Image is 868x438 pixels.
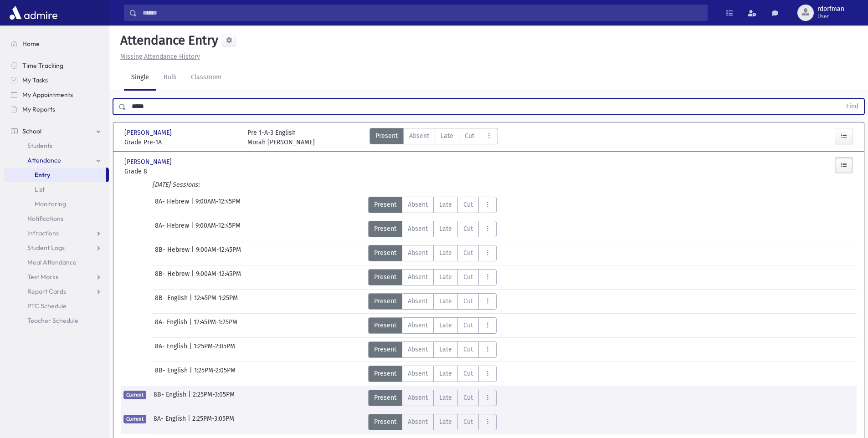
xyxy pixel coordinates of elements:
[817,5,844,13] span: rdorfman
[368,317,497,334] div: AttTypes
[368,245,497,261] div: AttTypes
[409,131,429,141] span: Absent
[463,369,473,378] span: Cut
[27,156,61,164] span: Attendance
[155,366,190,382] span: 8B- English
[27,244,65,252] span: Student Logs
[439,369,452,378] span: Late
[408,272,428,282] span: Absent
[439,200,452,209] span: Late
[368,293,497,310] div: AttTypes
[191,269,196,285] span: |
[27,273,58,281] span: Test Marks
[441,131,453,141] span: Late
[4,313,109,328] a: Teacher Schedule
[155,293,190,310] span: 8B- English
[22,127,41,135] span: School
[408,393,428,402] span: Absent
[374,369,396,378] span: Present
[154,390,188,406] span: 8B- English
[439,417,452,427] span: Late
[124,167,238,176] span: Grade 8
[463,321,473,330] span: Cut
[155,221,191,237] span: 8A- Hebrew
[408,296,428,306] span: Absent
[368,341,497,358] div: AttTypes
[368,221,497,237] div: AttTypes
[439,296,452,306] span: Late
[4,240,109,255] a: Student Logs
[35,200,66,208] span: Monitoring
[374,321,396,330] span: Present
[22,40,40,48] span: Home
[465,131,474,141] span: Cut
[194,293,238,310] span: 12:45PM-1:25PM
[123,415,146,423] span: Current
[120,53,200,61] u: Missing Attendance History
[191,245,196,261] span: |
[4,124,109,138] a: School
[156,65,184,91] a: Bulk
[27,229,59,237] span: Infractions
[439,272,452,282] span: Late
[193,390,235,406] span: 2:25PM-3:05PM
[439,248,452,258] span: Late
[7,4,60,22] img: AdmirePro
[4,255,109,270] a: Meal Attendance
[408,417,428,427] span: Absent
[374,200,396,209] span: Present
[190,293,194,310] span: |
[22,61,63,70] span: Time Tracking
[194,341,235,358] span: 1:25PM-2:05PM
[408,224,428,234] span: Absent
[124,65,156,91] a: Single
[155,269,191,285] span: 8B- Hebrew
[368,197,497,213] div: AttTypes
[123,391,146,399] span: Current
[4,182,109,197] a: List
[4,58,109,73] a: Time Tracking
[124,128,174,138] span: [PERSON_NAME]
[195,221,241,237] span: 9:00AM-12:45PM
[22,91,73,99] span: My Appointments
[191,221,195,237] span: |
[196,245,241,261] span: 9:00AM-12:45PM
[439,321,452,330] span: Late
[4,138,109,153] a: Students
[370,128,498,147] div: AttTypes
[154,414,188,430] span: 8A- English
[4,102,109,117] a: My Reports
[194,366,236,382] span: 1:25PM-2:05PM
[439,393,452,402] span: Late
[374,272,396,282] span: Present
[374,393,396,402] span: Present
[4,153,109,168] a: Attendance
[374,417,396,427] span: Present
[191,197,195,213] span: |
[439,345,452,354] span: Late
[4,87,109,102] a: My Appointments
[155,317,189,334] span: 8A- English
[368,366,497,382] div: AttTypes
[439,224,452,234] span: Late
[155,197,191,213] span: 8A- Hebrew
[374,248,396,258] span: Present
[190,366,194,382] span: |
[124,138,238,147] span: Grade Pre-1A
[194,317,237,334] span: 12:45PM-1:25PM
[189,341,194,358] span: |
[196,269,241,285] span: 9:00AM-12:45PM
[27,302,67,310] span: PTC Schedule
[463,272,473,282] span: Cut
[817,13,844,20] span: User
[247,128,315,147] div: Pre 1-A-3 English Morah [PERSON_NAME]
[189,317,194,334] span: |
[188,414,192,430] span: |
[4,36,109,51] a: Home
[27,258,77,266] span: Meal Attendance
[155,245,191,261] span: 8B- Hebrew
[195,197,241,213] span: 9:00AM-12:45PM
[463,393,473,402] span: Cut
[841,99,864,114] button: Find
[463,296,473,306] span: Cut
